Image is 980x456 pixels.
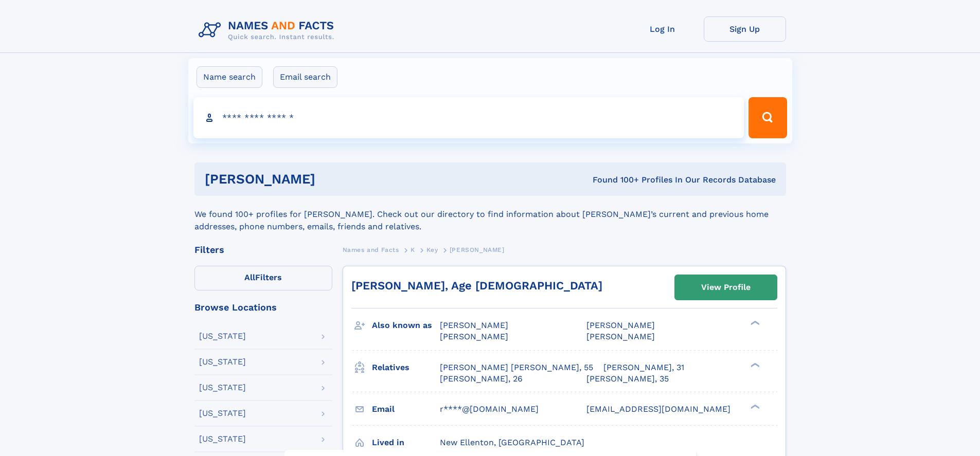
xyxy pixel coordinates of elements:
[586,373,669,385] a: [PERSON_NAME], 35
[199,435,246,443] div: [US_STATE]
[244,272,255,282] span: All
[372,400,440,418] h3: Email
[440,373,523,385] a: [PERSON_NAME], 26
[343,243,399,256] a: Names and Facts
[440,320,508,330] span: [PERSON_NAME]
[701,276,751,299] div: View Profile
[603,362,684,373] a: [PERSON_NAME], 31
[411,243,415,256] a: K
[440,362,593,373] a: [PERSON_NAME] [PERSON_NAME], 55
[273,66,337,88] label: Email search
[372,434,440,451] h3: Lived in
[440,332,508,341] span: [PERSON_NAME]
[586,320,655,330] span: [PERSON_NAME]
[454,174,776,186] div: Found 100+ Profiles In Our Records Database
[586,332,655,341] span: [PERSON_NAME]
[199,358,246,366] div: [US_STATE]
[205,173,454,186] h1: [PERSON_NAME]
[426,243,438,256] a: Key
[704,16,786,42] a: Sign Up
[199,409,246,417] div: [US_STATE]
[426,246,438,253] span: Key
[194,266,332,290] label: Filters
[749,97,787,138] button: Search Button
[450,246,505,253] span: [PERSON_NAME]
[372,359,440,376] h3: Relatives
[440,437,584,447] span: New Ellenton, [GEOGRAPHIC_DATA]
[199,384,246,392] div: [US_STATE]
[675,275,777,300] a: View Profile
[411,246,415,253] span: K
[748,320,760,326] div: ❯
[194,303,332,312] div: Browse Locations
[748,361,760,368] div: ❯
[199,332,246,340] div: [US_STATE]
[621,16,704,42] a: Log In
[372,317,440,334] h3: Also known as
[194,245,332,254] div: Filters
[194,196,786,233] div: We found 100+ profiles for [PERSON_NAME]. Check out our directory to find information about [PERS...
[194,16,343,44] img: Logo Names and Facts
[748,403,760,410] div: ❯
[586,404,730,414] span: [EMAIL_ADDRESS][DOMAIN_NAME]
[197,66,262,88] label: Name search
[193,97,744,138] input: search input
[351,279,602,292] a: [PERSON_NAME], Age [DEMOGRAPHIC_DATA]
